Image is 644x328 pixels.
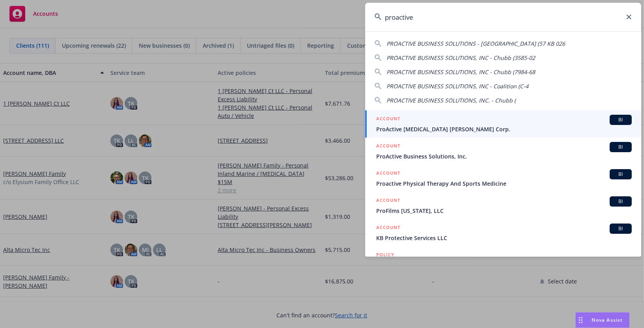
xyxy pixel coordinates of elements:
span: PROACTIVE BUSINESS SOLUTIONS, INC - Chubb (7984-68 [386,68,535,76]
span: PROACTIVE BUSINESS SOLUTIONS - [GEOGRAPHIC_DATA] (57 KB 026 [386,40,565,47]
a: ACCOUNTBIProActive Business Solutions, Inc. [365,138,641,165]
h5: ACCOUNT [376,115,400,124]
a: ACCOUNTBIKB Protective Services LLC [365,219,641,246]
h5: ACCOUNT [376,196,400,206]
a: ACCOUNTBIProFilms [US_STATE], LLC [365,192,641,219]
div: Drag to move [576,313,586,328]
span: BI [613,225,629,232]
span: BI [613,116,629,123]
h5: POLICY [376,251,394,259]
span: Proactive Physical Therapy And Sports Medicine [376,179,632,188]
span: BI [613,171,629,178]
input: Search... [365,3,641,31]
span: PROACTIVE BUSINESS SOLUTIONS, INC. - Chubb ( [386,97,516,104]
span: PROACTIVE BUSINESS SOLUTIONS, INC - Coalition (C-4 [386,82,528,90]
span: ProActive Business Solutions, Inc. [376,152,632,160]
a: ACCOUNTBIProactive Physical Therapy And Sports Medicine [365,165,641,192]
h5: ACCOUNT [376,142,400,151]
span: ProFilms [US_STATE], LLC [376,207,632,215]
a: ACCOUNTBIProActive [MEDICAL_DATA] [PERSON_NAME] Corp. [365,110,641,138]
span: Nova Assist [592,317,623,323]
span: BI [613,198,629,205]
span: ProActive [MEDICAL_DATA] [PERSON_NAME] Corp. [376,125,632,133]
h5: ACCOUNT [376,224,400,233]
a: POLICY [365,246,641,280]
h5: ACCOUNT [376,169,400,179]
button: Nova Assist [575,312,630,328]
span: PROACTIVE BUSINESS SOLUTIONS, INC - Chubb (3585-02 [386,54,535,61]
span: KB Protective Services LLC [376,234,632,242]
span: BI [613,143,629,151]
